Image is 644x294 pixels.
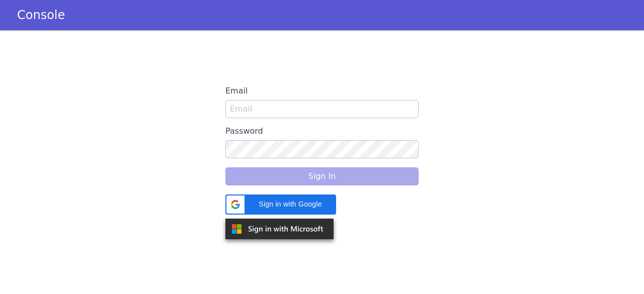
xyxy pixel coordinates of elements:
[225,194,336,215] div: Sign in with Google
[225,82,419,100] label: Email
[225,100,419,118] input: Email
[225,219,334,239] img: azure.svg
[251,199,330,210] span: Sign in with Google
[225,122,419,140] label: Password
[5,8,77,22] a: Console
